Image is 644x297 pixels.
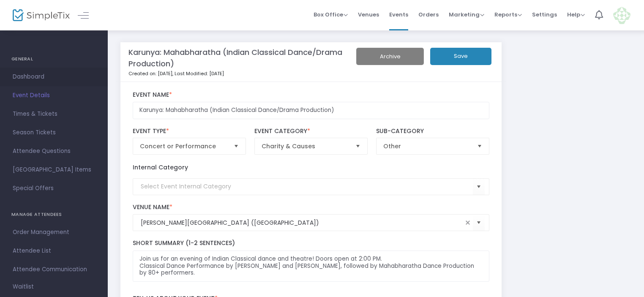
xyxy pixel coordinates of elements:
[449,11,484,19] span: Marketing
[356,48,424,65] button: Archive
[13,90,95,101] span: Event Details
[13,127,95,138] span: Season Tickets
[474,138,486,154] button: Select
[128,46,372,69] m-panel-title: Karunya: Mahabharatha (Indian Classical Dance/Drama Production)
[13,264,95,275] span: Attendee Communication
[13,227,95,238] span: Order Management
[133,163,188,172] label: Internal Category
[13,283,34,291] span: Waitlist
[418,4,439,25] span: Orders
[430,48,491,65] button: Save
[254,128,368,135] label: Event Category
[567,11,585,19] span: Help
[133,91,490,99] label: Event Name
[262,142,349,150] span: Charity & Causes
[473,178,485,195] button: Select
[133,204,490,211] label: Venue Name
[11,51,96,68] h4: GENERAL
[532,4,557,25] span: Settings
[133,128,246,135] label: Event Type
[352,138,364,154] button: Select
[13,109,95,120] span: Times & Tickets
[463,218,473,228] span: clear
[128,70,372,77] p: Created on: [DATE]
[389,4,408,25] span: Events
[172,70,224,77] span: , Last Modified: [DATE]
[141,182,473,191] input: Select Event Internal Category
[230,138,242,154] button: Select
[494,11,522,19] span: Reports
[11,206,96,223] h4: MANAGE ATTENDEES
[473,214,485,232] button: Select
[140,142,227,150] span: Concert or Performance
[13,245,95,256] span: Attendee List
[141,218,463,227] input: Select Venue
[13,164,95,175] span: [GEOGRAPHIC_DATA] Items
[383,142,471,150] span: Other
[358,4,379,25] span: Venues
[133,239,235,247] span: Short Summary (1-2 Sentences)
[13,146,95,157] span: Attendee Questions
[376,128,490,135] label: Sub-Category
[133,102,490,119] input: Enter Event Name
[314,11,348,19] span: Box Office
[13,71,95,82] span: Dashboard
[13,183,95,194] span: Special Offers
